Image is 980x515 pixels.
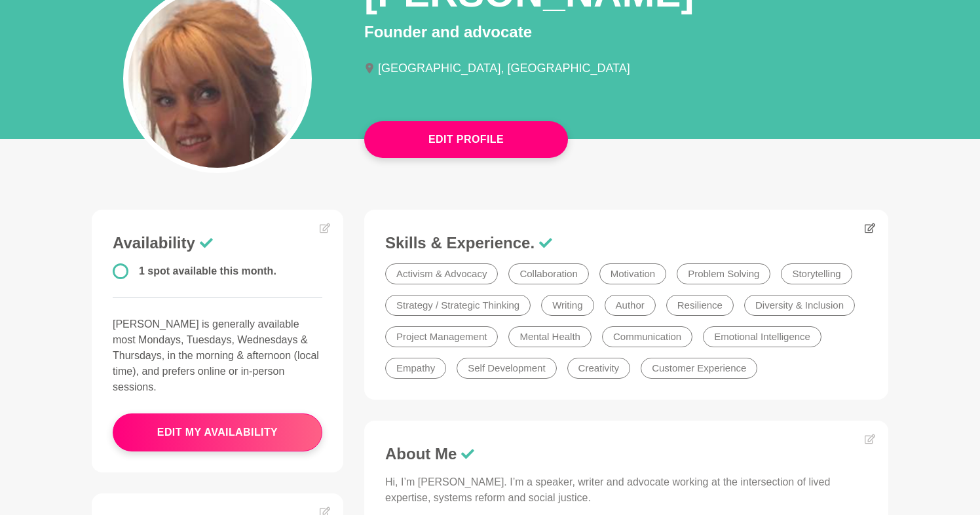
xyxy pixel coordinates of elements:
[385,474,867,506] p: Hi, I’m [PERSON_NAME]. I’m a speaker, writer and advocate working at the intersection of lived ex...
[385,444,867,464] h3: About Me
[364,121,568,158] button: Edit Profile
[364,20,888,44] p: Founder and advocate
[113,233,322,253] h3: Availability
[113,413,322,451] button: edit my availability
[113,316,322,395] p: [PERSON_NAME] is generally available most Mondays, Tuesdays, Wednesdays & Thursdays, in the morni...
[385,233,867,253] h3: Skills & Experience.
[139,265,276,277] span: 1 spot available this month.
[364,62,641,74] li: [GEOGRAPHIC_DATA], [GEOGRAPHIC_DATA]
